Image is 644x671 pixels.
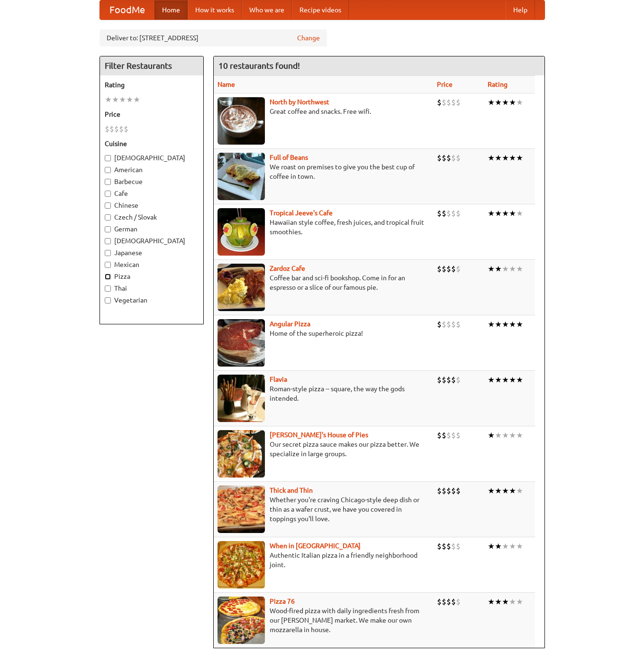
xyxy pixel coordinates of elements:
label: Barbecue [105,177,199,186]
li: $ [109,124,114,134]
ng-pluralize: 10 restaurants found! [218,61,300,70]
li: ★ [488,208,495,219]
a: Home [154,0,188,19]
li: ★ [502,97,509,108]
li: $ [456,597,461,607]
li: $ [451,375,456,385]
li: ★ [488,597,495,607]
li: ★ [119,94,126,105]
label: [DEMOGRAPHIC_DATA] [105,153,199,163]
a: Full of Beans [270,154,308,161]
img: wheninrome.jpg [218,541,265,588]
li: ★ [509,97,516,108]
p: Coffee bar and sci-fi bookshop. Come in for an espresso or a slice of our famous pie. [218,273,430,292]
input: Chinese [105,202,111,209]
li: $ [451,541,456,552]
p: Wood-fired pizza with daily ingredients fresh from our [PERSON_NAME] market. We make our own mozz... [218,606,430,634]
label: Cafe [105,189,199,198]
li: $ [446,264,451,274]
li: ★ [502,153,509,163]
li: $ [124,124,128,134]
li: $ [437,208,442,219]
li: ★ [516,264,523,274]
h5: Rating [105,80,199,90]
li: ★ [502,375,509,385]
li: $ [451,430,456,441]
input: Vegetarian [105,297,111,303]
a: Zardoz Cafe [270,265,305,272]
li: ★ [112,94,119,105]
li: ★ [516,486,523,496]
li: $ [451,153,456,163]
b: Angular Pizza [270,320,310,328]
li: ★ [502,264,509,274]
li: $ [446,319,451,330]
li: ★ [133,94,140,105]
label: Japanese [105,248,199,257]
a: Rating [488,81,508,88]
li: $ [446,153,451,163]
li: ★ [516,97,523,108]
li: ★ [502,430,509,441]
li: $ [446,486,451,496]
input: Japanese [105,250,111,256]
a: Who we are [242,0,292,19]
li: $ [456,541,461,552]
img: angular.jpg [218,319,265,367]
li: ★ [495,375,502,385]
li: ★ [502,208,509,219]
input: [DEMOGRAPHIC_DATA] [105,155,111,161]
li: $ [456,375,461,385]
img: north.jpg [218,97,265,145]
label: [DEMOGRAPHIC_DATA] [105,236,199,246]
a: How it works [188,0,242,19]
li: $ [442,430,446,441]
p: Our secret pizza sauce makes our pizza better. We specialize in large groups. [218,440,430,459]
li: $ [446,375,451,385]
li: ★ [502,541,509,552]
p: Great coffee and snacks. Free wifi. [218,107,430,116]
li: ★ [516,153,523,163]
a: Thick and Thin [270,487,313,494]
li: ★ [495,597,502,607]
label: Czech / Slovak [105,212,199,222]
a: Flavia [270,376,287,383]
li: ★ [516,319,523,330]
li: $ [119,124,124,134]
li: ★ [488,486,495,496]
li: $ [446,541,451,552]
li: $ [446,597,451,607]
li: $ [442,264,446,274]
input: German [105,226,111,232]
input: Barbecue [105,179,111,185]
li: $ [442,541,446,552]
img: jeeves.jpg [218,208,265,256]
li: ★ [495,541,502,552]
img: luigis.jpg [218,430,265,478]
li: $ [446,97,451,108]
img: thick.jpg [218,486,265,533]
p: Authentic Italian pizza in a friendly neighborhood joint. [218,551,430,570]
input: Pizza [105,274,111,280]
div: Deliver to: [STREET_ADDRESS] [100,29,327,46]
li: ★ [488,319,495,330]
input: [DEMOGRAPHIC_DATA] [105,238,111,244]
b: North by Northwest [270,98,329,106]
a: Name [218,81,235,88]
img: flavia.jpg [218,375,265,422]
a: Pizza 76 [270,597,295,605]
input: American [105,167,111,173]
li: ★ [502,597,509,607]
li: ★ [495,486,502,496]
img: pizza76.jpg [218,597,265,644]
a: FoodMe [100,0,154,19]
li: $ [114,124,119,134]
li: ★ [509,375,516,385]
li: $ [105,124,109,134]
label: Mexican [105,260,199,269]
label: Vegetarian [105,295,199,305]
li: $ [456,208,461,219]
